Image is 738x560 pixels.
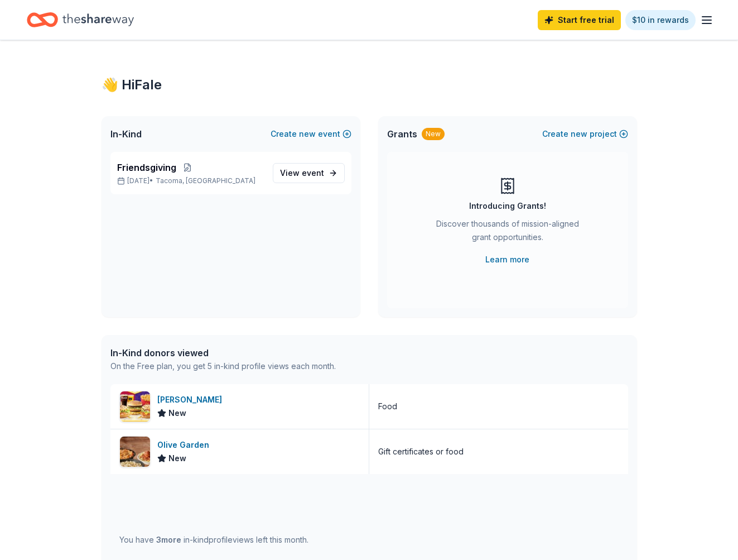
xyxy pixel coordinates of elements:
span: In-Kind [110,127,142,141]
div: Food [378,400,397,413]
div: Gift certificates or food [378,445,464,458]
div: Discover thousands of mission-aligned grant opportunities. [432,217,583,248]
div: New [422,128,445,140]
span: new [299,127,316,141]
span: event [302,168,324,178]
img: Image for McDonald's [120,391,150,422]
button: Createnewproject [542,127,628,141]
div: On the Free plan, you get 5 in-kind profile views each month. [110,360,336,373]
a: View event [273,163,345,183]
div: Introducing Grants! [469,199,546,213]
a: Learn more [485,253,529,266]
a: $10 in rewards [625,10,696,30]
div: [PERSON_NAME] [157,393,226,406]
span: Grants [387,127,417,141]
button: Createnewevent [271,127,351,141]
span: New [168,406,186,420]
span: View [280,166,324,180]
img: Image for Olive Garden [120,437,150,467]
a: Start free trial [538,10,621,30]
span: New [168,452,186,465]
span: Tacoma, [GEOGRAPHIC_DATA] [156,176,255,185]
a: Home [27,7,134,33]
div: Olive Garden [157,438,214,452]
div: 👋 Hi Fale [102,76,637,94]
span: 3 more [156,535,181,544]
div: You have in-kind profile views left this month. [119,533,308,547]
span: Friendsgiving [117,161,176,174]
div: In-Kind donors viewed [110,346,336,360]
span: new [571,127,587,141]
p: [DATE] • [117,176,264,185]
